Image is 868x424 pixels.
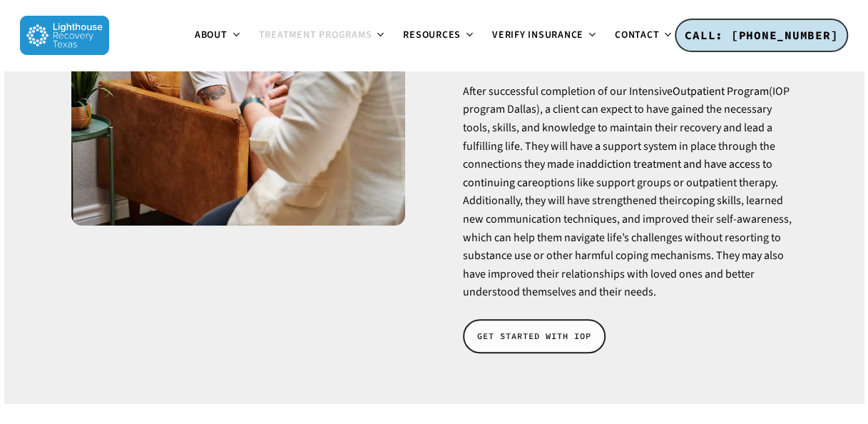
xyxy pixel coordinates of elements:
[195,28,228,42] span: About
[484,30,606,41] a: Verify Insurance
[675,19,848,53] a: CALL: [PHONE_NUMBER]
[477,329,591,343] span: GET STARTED WITH IOP
[403,28,461,42] span: Resources
[615,28,659,42] span: Contact
[20,16,109,55] img: Lighthouse Recovery Texas
[463,156,772,191] a: addiction treatment and have access to continuing care
[463,83,797,302] p: After successful completion of our Intensive (IOP program Dallas), a client can expect to have ga...
[673,84,769,99] a: Outpatient Program
[606,30,682,41] a: Contact
[250,30,395,41] a: Treatment Programs
[259,28,372,42] span: Treatment Programs
[394,30,484,41] a: Resources
[685,28,838,42] span: CALL: [PHONE_NUMBER]
[463,319,606,353] a: GET STARTED WITH IOP
[682,193,741,208] a: coping skills
[492,28,583,42] span: Verify Insurance
[186,30,250,41] a: About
